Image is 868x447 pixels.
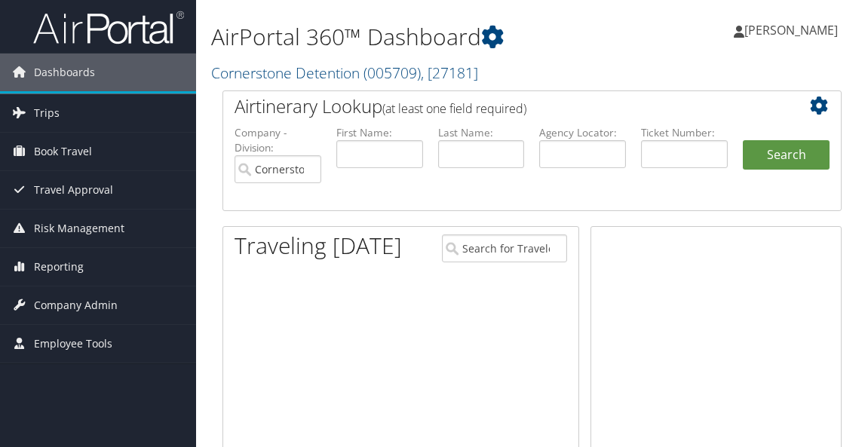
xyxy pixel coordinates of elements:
[743,140,830,170] button: Search
[641,125,728,140] label: Ticket Number:
[235,125,321,156] label: Company - Division:
[34,325,112,363] span: Employee Tools
[442,234,567,262] input: Search for Traveler
[34,248,84,286] span: Reporting
[744,22,838,38] span: [PERSON_NAME]
[363,63,421,83] span: ( 005709 )
[34,210,124,247] span: Risk Management
[34,94,60,132] span: Trips
[34,133,92,170] span: Book Travel
[34,171,113,209] span: Travel Approval
[211,63,478,83] a: Cornerstone Detention
[235,93,778,119] h2: Airtinerary Lookup
[34,286,118,324] span: Company Admin
[438,125,525,140] label: Last Name:
[211,21,639,53] h1: AirPortal 360™ Dashboard
[235,230,402,262] h1: Traveling [DATE]
[539,125,626,140] label: Agency Locator:
[421,63,478,83] span: , [ 27181 ]
[336,125,423,140] label: First Name:
[33,10,184,45] img: airportal-logo.png
[734,8,853,53] a: [PERSON_NAME]
[382,100,526,117] span: (at least one field required)
[34,54,95,91] span: Dashboards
